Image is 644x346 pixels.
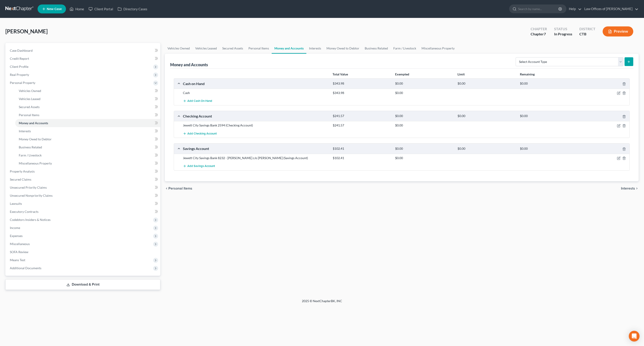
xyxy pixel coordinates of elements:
[10,177,31,181] span: Secured Claims
[330,81,393,86] div: $343.98
[518,81,580,86] div: $0.00
[19,113,39,117] span: Personal Items
[330,156,393,160] div: $102.41
[393,81,455,86] div: $0.00
[395,72,409,76] strong: Exempted
[6,208,160,216] a: Executory Contracts
[518,147,580,151] div: $0.00
[393,114,455,118] div: $0.00
[19,121,48,125] span: Money and Accounts
[458,72,465,76] strong: Limit
[181,123,330,128] div: Jewett City Savings Bank 2594 (Checking Account)
[195,299,449,307] div: 2025 © NextChapterBK, INC
[86,5,115,13] a: Client Portal
[183,97,212,105] button: Add Cash on Hand
[393,91,455,95] div: $0.00
[19,97,40,101] span: Vehicles Leased
[518,114,580,118] div: $0.00
[181,81,330,86] div: Cash on Hand
[629,331,640,342] div: Open Intercom Messenger
[330,147,393,151] div: $102.41
[19,89,41,93] span: Vehicles Owned
[393,123,455,128] div: $0.00
[544,32,546,36] span: 7
[187,99,212,103] span: Add Cash on Hand
[15,135,160,143] a: Money Owed to Debtor
[582,5,638,13] a: Law Offices of [PERSON_NAME]
[10,250,28,254] span: SOFA Review
[6,47,160,55] a: Case Dashboard
[67,5,86,13] a: Home
[10,57,29,60] span: Credit Report
[455,147,518,151] div: $0.00
[272,43,306,54] a: Money and Accounts
[15,87,160,95] a: Vehicles Owned
[330,123,393,128] div: $241.57
[391,43,419,54] a: Farm / Livestock
[181,114,330,118] div: Checking Account
[554,32,572,37] div: In Progress
[518,5,559,13] input: Search by name...
[10,186,47,189] span: Unsecured Priority Claims
[455,81,518,86] div: $0.00
[15,103,160,111] a: Secured Assets
[306,43,324,54] a: Interests
[165,43,193,54] a: Vehicles Owned
[5,28,48,34] span: [PERSON_NAME]
[10,226,20,230] span: Income
[165,187,192,190] button: chevron_left Personal Items
[6,200,160,208] a: Lawsuits
[330,91,393,95] div: $343.98
[183,129,217,138] button: Add Checking Account
[567,5,582,13] a: Help
[15,159,160,167] a: Miscellaneous Property
[193,43,220,54] a: Vehicles Leased
[362,43,391,54] a: Business Related
[19,145,42,149] span: Business Related
[10,49,33,52] span: Case Dashboard
[520,72,535,76] strong: Remaining
[181,91,330,95] div: Cash
[455,114,518,118] div: $0.00
[554,26,572,32] div: Status
[15,143,160,151] a: Business Related
[220,43,246,54] a: Secured Assets
[635,187,639,190] i: chevron_right
[531,32,547,37] div: Chapter
[10,194,53,197] span: Unsecured Nonpriority Claims
[165,187,168,190] i: chevron_left
[10,210,38,214] span: Executory Contracts
[10,266,41,270] span: Additional Documents
[10,81,35,85] span: Personal Property
[10,202,22,205] span: Lawsuits
[6,175,160,184] a: Secured Claims
[621,187,635,190] span: Interests
[6,55,160,63] a: Credit Report
[19,161,52,165] span: Miscellaneous Property
[6,184,160,192] a: Unsecured Priority Claims
[10,65,28,68] span: Client Profile
[621,187,639,190] button: Interests chevron_right
[330,114,393,118] div: $241.57
[170,62,208,67] div: Money and Accounts
[579,32,595,37] div: CTB
[19,129,31,133] span: Interests
[183,162,215,170] button: Add Savings Account
[15,119,160,127] a: Money and Accounts
[246,43,272,54] a: Personal Items
[419,43,457,54] a: Miscellaneous Property
[6,248,160,256] a: SOFA Review
[15,95,160,103] a: Vehicles Leased
[47,7,62,11] span: New Case
[5,279,160,290] a: Download & Print
[19,153,42,157] span: Farm / Livestock
[603,26,633,36] button: Preview
[324,43,362,54] a: Money Owed to Debtor
[531,26,547,32] div: Chapter
[19,105,40,109] span: Secured Assets
[10,258,25,262] span: Means Test
[10,73,29,77] span: Real Property
[181,156,330,160] div: Jewett City Savings Bank 8232 - [PERSON_NAME] c/o [PERSON_NAME] (Savings Account)
[393,156,455,160] div: $0.00
[10,169,35,173] span: Property Analysis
